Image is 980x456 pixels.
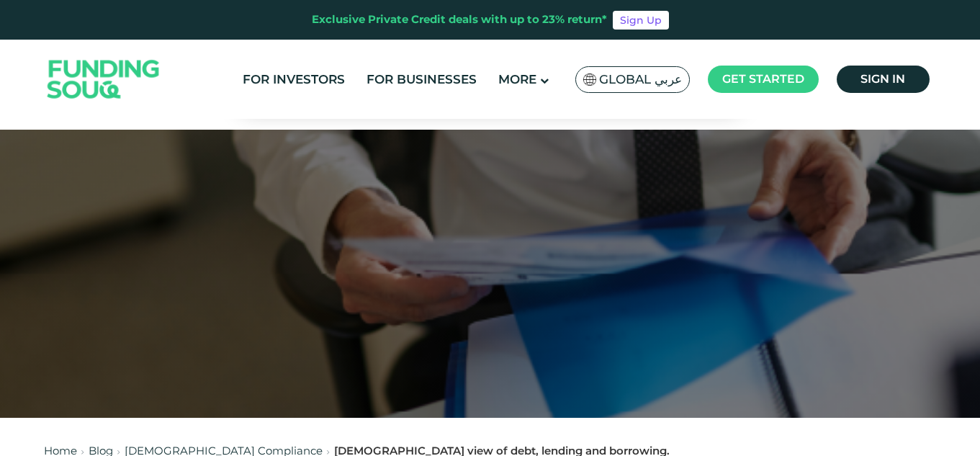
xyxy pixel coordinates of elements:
a: For Businesses [363,68,480,91]
span: Global عربي [599,71,682,88]
img: SA Flag [583,73,596,86]
span: Sign in [860,72,905,86]
span: More [498,72,536,86]
span: Get started [722,72,804,86]
img: Logo [33,43,174,116]
a: Sign Up [613,11,669,30]
a: Sign in [837,66,930,93]
a: For Investors [239,68,349,91]
div: Exclusive Private Credit deals with up to 23% return* [312,12,607,28]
